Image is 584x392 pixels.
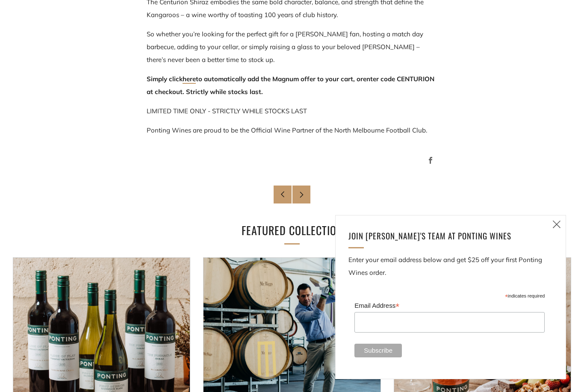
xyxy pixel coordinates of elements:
[354,299,545,311] label: Email Address
[183,75,196,84] a: here
[151,221,433,239] h2: Featured collection
[354,291,545,299] div: indicates required
[147,75,363,83] span: Simply click to automatically add the Magnum offer to your cart, or
[183,88,263,96] span: . Strictly while stocks last.
[348,253,553,279] p: Enter your email address below and get $25 off your first Ponting Wines order.
[147,30,423,64] span: So whether you’re looking for the perfect gift for a [PERSON_NAME] fan, hosting a match day barbe...
[147,126,427,134] span: Ponting Wines are proud to be the Official Wine Partner of the North Melbourne Football Club.
[147,105,437,118] p: LIMITED TIME ONLY - STRICTLY WHILE STOCKS LAST
[348,228,543,243] h4: Join [PERSON_NAME]'s team at ponting Wines
[354,344,402,357] input: Subscribe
